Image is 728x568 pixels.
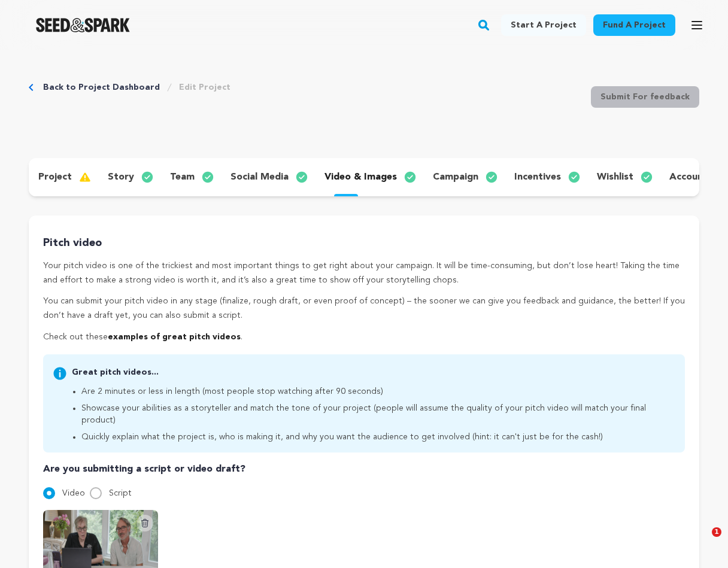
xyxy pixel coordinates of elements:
p: team [170,170,195,184]
a: Fund a project [593,14,675,36]
p: Your pitch video is one of the trickiest and most important things to get right about your campai... [43,259,685,288]
p: You can submit your pitch video in any stage (finalize, rough draft, or even proof of concept) – ... [43,294,685,323]
div: Breadcrumb [29,81,230,93]
button: incentives [505,168,587,187]
iframe: Intercom live chat [687,527,716,556]
img: check-circle-full.svg [404,170,426,184]
button: social media [221,168,315,187]
a: examples of great pitch videos [108,333,241,341]
p: Check out these . [43,330,685,345]
p: story [108,170,134,184]
p: Great pitch videos... [72,366,675,378]
button: story [98,168,160,187]
img: check-circle-full.svg [568,170,590,184]
img: check-circle-full.svg [641,170,662,184]
img: check-circle-full.svg [486,170,507,184]
p: social media [230,170,289,184]
a: Edit Project [179,81,230,93]
button: project [29,168,98,187]
img: warning-full.svg [79,170,101,184]
button: wishlist [587,168,660,187]
span: Video [62,489,85,497]
span: 1 [712,527,721,537]
img: Seed&Spark Logo Dark Mode [36,18,130,32]
p: account [669,170,708,184]
button: campaign [423,168,505,187]
p: video & images [324,170,397,184]
p: project [38,170,72,184]
img: check-circle-full.svg [141,170,163,184]
p: wishlist [597,170,633,184]
img: check-circle-full.svg [296,170,317,184]
li: Quickly explain what the project is, who is making it, and why you want the audience to get invol... [81,431,675,443]
p: Are you submitting a script or video draft? [43,462,685,476]
button: Submit For feedback [591,86,699,108]
a: Start a project [501,14,586,36]
button: team [160,168,221,187]
button: video & images [315,168,423,187]
p: campaign [433,170,478,184]
li: Are 2 minutes or less in length (most people stop watching after 90 seconds) [81,385,675,397]
img: check-circle-full.svg [202,170,223,184]
p: Pitch video [43,235,685,252]
p: incentives [514,170,561,184]
a: Seed&Spark Homepage [36,18,130,32]
a: Back to Project Dashboard [43,81,160,93]
li: Showcase your abilities as a storyteller and match the tone of your project (people will assume t... [81,402,675,426]
span: Script [109,489,132,497]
